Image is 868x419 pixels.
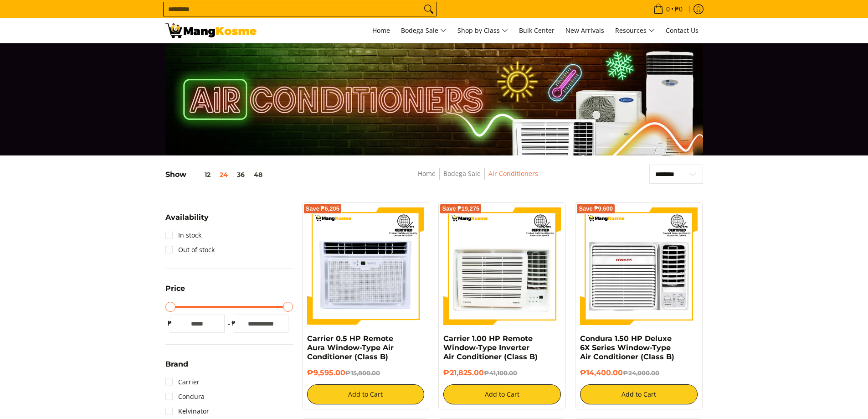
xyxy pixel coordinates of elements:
[651,4,685,14] span: •
[232,171,249,178] button: 36
[615,25,655,36] span: Resources
[368,18,395,43] a: Home
[561,18,609,43] a: New Arrivals
[165,228,201,243] a: In stock
[249,171,267,178] button: 48
[372,26,390,35] span: Home
[421,2,436,16] button: Search
[165,214,209,221] span: Availability
[165,375,200,389] a: Carrier
[443,207,561,325] img: Carrier 1.00 HP Remote Window-Type Inverter Air Conditioner (Class B)
[666,26,699,35] span: Contact Us
[307,368,425,378] h6: ₱9,595.00
[484,369,517,377] del: ₱41,100.00
[673,6,684,12] span: ₱0
[611,18,659,43] a: Resources
[488,169,538,178] a: Air Conditioners
[580,207,698,325] img: Condura 1.50 HP Deluxe 6X Series Window-Type Air Conditioner (Class B)
[165,404,209,419] a: Kelvinator
[165,170,267,179] h5: Show
[661,18,703,43] a: Contact Us
[345,369,380,377] del: ₱15,800.00
[266,18,703,43] nav: Main Menu
[580,384,698,404] button: Add to Cart
[519,26,555,35] span: Bulk Center
[443,169,481,178] a: Bodega Sale
[457,25,508,36] span: Shop by Class
[401,25,447,36] span: Bodega Sale
[351,168,604,189] nav: Breadcrumbs
[306,206,340,212] span: Save ₱6,205
[165,243,215,257] a: Out of stock
[443,384,561,404] button: Add to Cart
[514,18,559,43] a: Bulk Center
[580,368,698,378] h6: ₱14,400.00
[665,6,671,12] span: 0
[623,369,659,377] del: ₱24,000.00
[565,26,604,35] span: New Arrivals
[396,18,451,43] a: Bodega Sale
[307,384,425,404] button: Add to Cart
[215,171,232,178] button: 24
[165,214,209,228] summary: Open
[443,334,538,361] a: Carrier 1.00 HP Remote Window-Type Inverter Air Conditioner (Class B)
[307,207,425,325] img: Carrier 0.5 HP Remote Aura Window-Type Air Conditioner (Class B)
[229,319,238,328] span: ₱
[186,171,215,178] button: 12
[307,334,394,361] a: Carrier 0.5 HP Remote Aura Window-Type Air Conditioner (Class B)
[165,319,175,328] span: ₱
[442,206,479,212] span: Save ₱19,275
[443,368,561,378] h6: ₱21,825.00
[453,18,513,43] a: Shop by Class
[165,285,185,292] span: Price
[165,361,188,375] summary: Open
[165,285,185,299] summary: Open
[579,206,613,212] span: Save ₱9,600
[165,361,188,368] span: Brand
[580,334,674,361] a: Condura 1.50 HP Deluxe 6X Series Window-Type Air Conditioner (Class B)
[165,389,205,404] a: Condura
[165,23,257,38] img: Bodega Sale Aircon l Mang Kosme: Home Appliances Warehouse Sale | Page 3
[418,169,436,178] a: Home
